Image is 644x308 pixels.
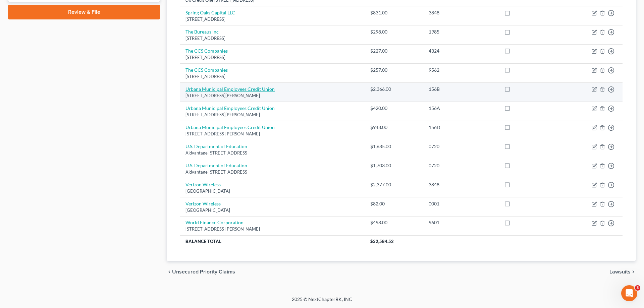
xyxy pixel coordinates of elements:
div: [STREET_ADDRESS] [185,35,360,42]
a: Urbana Municipal Employees Credit Union [185,105,275,111]
div: [STREET_ADDRESS][PERSON_NAME] [185,93,360,99]
span: Lawsuits [609,269,631,274]
a: Verizon Wireless [185,201,221,206]
div: 2025 © NextChapterBK, INC [131,296,513,308]
a: U.S. Department of Education [185,163,247,168]
a: World Finance Corporation [185,220,244,225]
a: The Bureaus Inc [185,29,219,35]
a: Urbana Municipal Employees Credit Union [185,86,275,92]
div: $948.00 [370,124,418,131]
div: [STREET_ADDRESS][PERSON_NAME] [185,112,360,118]
span: Unsecured Priority Claims [172,269,235,274]
div: $498.00 [370,219,418,226]
th: Balance Total [180,235,365,247]
div: [STREET_ADDRESS] [185,16,360,22]
div: $82.00 [370,200,418,207]
div: 156A [429,105,493,112]
div: 156B [429,86,493,93]
div: $831.00 [370,9,418,16]
div: $2,377.00 [370,181,418,188]
i: chevron_right [631,269,636,274]
div: 0720 [429,143,493,150]
div: $257.00 [370,67,418,73]
div: 9562 [429,67,493,73]
div: 156D [429,124,493,131]
div: Aidvantage [STREET_ADDRESS] [185,150,360,156]
div: $227.00 [370,48,418,54]
div: [GEOGRAPHIC_DATA] [185,207,360,213]
span: 3 [635,285,640,291]
div: $1,703.00 [370,162,418,169]
button: chevron_left Unsecured Priority Claims [167,269,235,274]
div: 0720 [429,162,493,169]
div: [STREET_ADDRESS][PERSON_NAME] [185,226,360,232]
a: The CCS Companies [185,67,228,73]
div: $298.00 [370,28,418,35]
div: Aidvantage [STREET_ADDRESS] [185,169,360,175]
div: [GEOGRAPHIC_DATA] [185,188,360,194]
a: The CCS Companies [185,48,228,54]
a: Urbana Municipal Employees Credit Union [185,124,275,130]
div: 0001 [429,200,493,207]
div: 4324 [429,48,493,54]
a: Review & File [8,5,160,19]
div: 3848 [429,9,493,16]
iframe: Intercom live chat [621,285,637,301]
span: $32,584.52 [370,239,394,244]
a: U.S. Department of Education [185,143,247,149]
div: 1985 [429,28,493,35]
i: chevron_left [167,269,172,274]
div: $2,366.00 [370,86,418,93]
div: $1,685.00 [370,143,418,150]
div: 9601 [429,219,493,226]
a: Verizon Wireless [185,182,221,187]
div: [STREET_ADDRESS] [185,54,360,61]
a: Spring Oaks Capital LLC [185,10,235,15]
div: [STREET_ADDRESS][PERSON_NAME] [185,131,360,137]
button: Lawsuits chevron_right [609,269,636,274]
div: $420.00 [370,105,418,112]
div: 3848 [429,181,493,188]
div: [STREET_ADDRESS] [185,73,360,80]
